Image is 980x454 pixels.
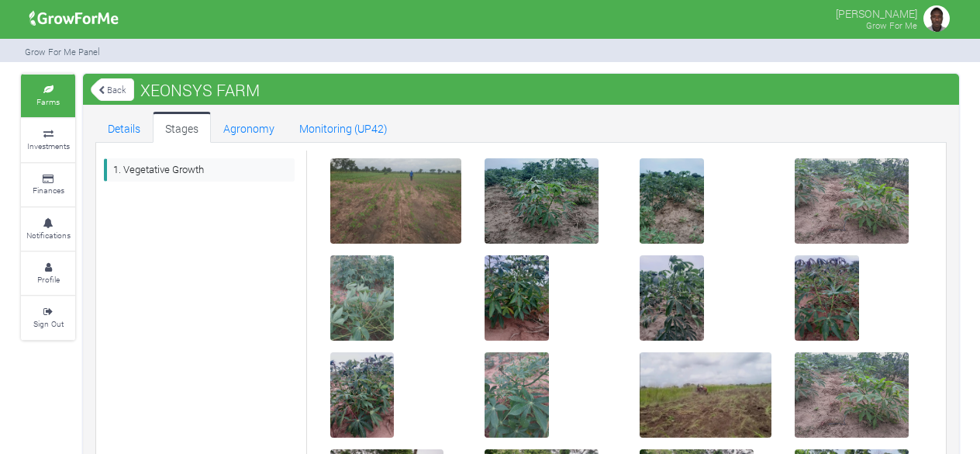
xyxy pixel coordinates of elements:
[21,296,75,339] a: Sign Out
[866,19,917,31] small: Grow For Me
[836,3,917,22] p: [PERSON_NAME]
[37,274,60,285] small: Profile
[287,112,400,143] a: Monitoring (UP42)
[21,208,75,251] a: Notifications
[21,119,75,161] a: Investments
[25,46,100,57] small: Grow For Me Panel
[27,140,70,151] small: Investments
[21,252,75,295] a: Profile
[24,3,124,34] img: growforme image
[21,75,75,117] a: Farms
[33,318,64,329] small: Sign Out
[136,75,264,106] span: XEONSYS FARM
[921,3,952,34] img: growforme image
[26,230,71,241] small: Notifications
[33,185,64,196] small: Finances
[104,158,295,181] a: 1. Vegetative Growth
[153,112,211,143] a: Stages
[21,164,75,206] a: Finances
[36,96,60,107] small: Farms
[211,112,287,143] a: Agronomy
[91,77,134,102] a: Back
[95,112,153,143] a: Details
